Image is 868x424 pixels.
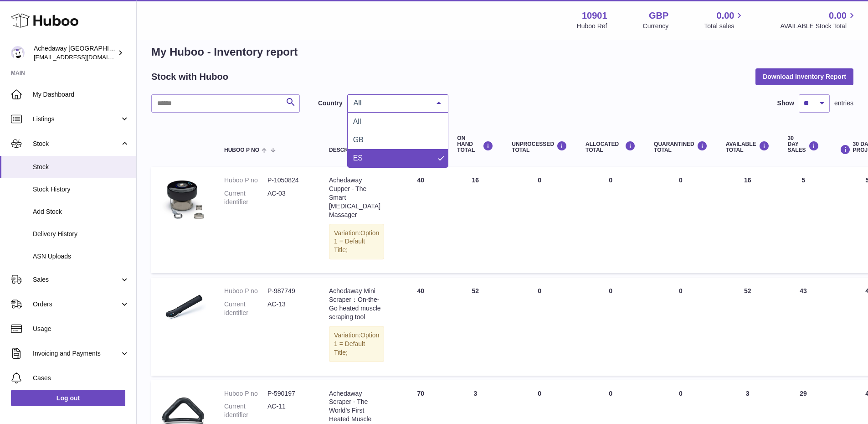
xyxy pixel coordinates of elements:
span: Stock [33,140,120,148]
dd: P-590197 [267,389,311,398]
span: ASN Uploads [33,252,129,261]
label: Country [318,99,343,108]
span: Add Stock [33,207,129,216]
img: product image [160,176,206,222]
button: Download Inventory Report [755,68,853,85]
dt: Huboo P no [224,176,267,185]
span: AVAILABLE Stock Total [780,22,857,31]
div: 30 DAY SALES [788,135,819,154]
span: Cases [33,374,129,383]
dt: Huboo P no [224,287,267,295]
dt: Current identifier [224,402,267,419]
span: 0.00 [829,10,847,22]
td: 43 [779,278,828,375]
img: product image [160,287,206,332]
h2: Stock with Huboo [151,71,228,83]
div: UNPROCESSED Total [512,141,567,153]
span: entries [834,99,853,108]
div: Variation: [329,326,384,362]
span: Delivery History [33,230,129,238]
td: 52 [717,278,779,375]
img: admin@newpb.co.uk [11,46,25,60]
span: 0 [679,176,683,184]
span: Stock History [33,185,129,194]
div: ALLOCATED Total [586,141,636,153]
span: 0 [679,287,683,295]
div: QUARANTINED Total [654,141,708,153]
dt: Current identifier [224,300,267,317]
div: Achedaway Cupper - The Smart [MEDICAL_DATA] Massager [329,176,384,219]
span: Stock [33,163,129,171]
span: All [351,98,430,108]
dt: Huboo P no [224,389,267,398]
div: Variation: [329,224,384,260]
td: 0 [503,167,576,273]
span: [EMAIL_ADDRESS][DOMAIN_NAME] [34,53,134,61]
span: Option 1 = Default Title; [334,331,379,356]
dt: Current identifier [224,189,267,207]
dd: AC-03 [267,189,311,207]
span: Total sales [704,22,745,31]
span: 0.00 [717,10,734,22]
span: Listings [33,115,120,124]
div: Achedaway Mini Scraper：On-the-Go heated muscle scraping tool [329,287,384,321]
td: 5 [779,167,828,273]
span: Description [329,147,366,153]
div: AVAILABLE Total [726,141,770,153]
span: Sales [33,275,120,284]
td: 16 [448,167,503,273]
span: Huboo P no [224,147,259,153]
strong: GBP [649,10,668,22]
span: 0 [679,390,683,397]
span: My Dashboard [33,90,129,99]
label: Show [777,99,794,108]
span: Option 1 = Default Title; [334,229,379,254]
span: Orders [33,300,120,309]
td: 0 [576,167,645,273]
dd: P-987749 [267,287,311,295]
td: 40 [393,167,448,273]
td: 0 [576,278,645,375]
strong: 10901 [582,10,607,22]
span: Usage [33,325,129,333]
dd: P-1050824 [267,176,311,185]
div: Currency [643,22,669,31]
td: 0 [503,278,576,375]
dd: AC-13 [267,300,311,317]
span: Invoicing and Payments [33,349,120,358]
h1: My Huboo - Inventory report [151,45,853,59]
div: Achedaway [GEOGRAPHIC_DATA] [34,44,116,62]
span: GB [353,136,364,144]
td: 16 [717,167,779,273]
a: 0.00 Total sales [704,10,745,31]
a: Log out [11,390,125,406]
div: ON HAND Total [457,135,493,154]
td: 52 [448,278,503,375]
span: All [353,118,361,125]
td: 40 [393,278,448,375]
dd: AC-11 [267,402,311,419]
div: Huboo Ref [577,22,607,31]
a: 0.00 AVAILABLE Stock Total [780,10,857,31]
span: ES [353,154,363,162]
